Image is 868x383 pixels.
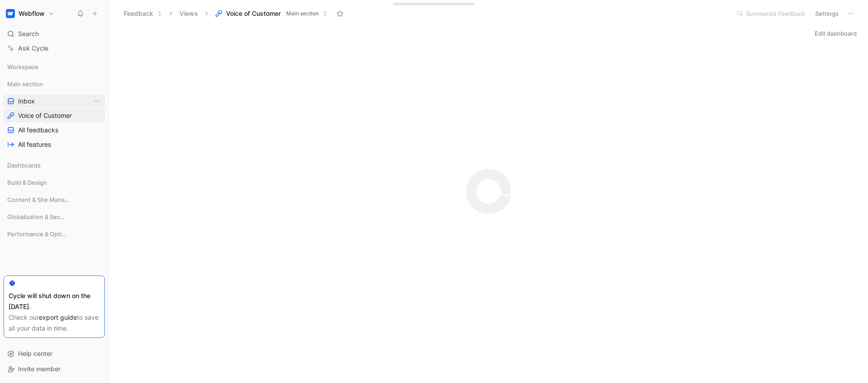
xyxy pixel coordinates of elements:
a: Ask Cycle [4,42,105,55]
div: Invite member [4,362,105,376]
span: Search [18,28,39,39]
a: All feedbacks [4,123,105,137]
button: Views [175,7,202,20]
button: Feedback [120,7,166,20]
div: Dashboards [4,159,105,172]
div: Content & Site Management [4,193,105,209]
button: Settings [811,7,843,20]
div: Workspace [4,60,105,74]
span: Build & Design [7,178,47,187]
div: Globalization & Security [4,210,105,226]
div: Check our to save all your data in time. [9,312,100,334]
span: Main section [7,79,43,89]
h1: Webflow [19,9,45,18]
span: Help center [18,350,52,357]
div: Performance & Optimization [4,227,105,243]
div: Build & Design [4,176,105,192]
div: Main sectionInboxView actionsVoice of CustomerAll feedbacksAll features [4,77,105,151]
span: Voice of Customer [18,111,72,120]
span: Ask Cycle [18,43,48,54]
button: Voice of CustomerMain section [211,7,332,20]
div: Main section [4,77,105,91]
span: Content & Site Management [7,195,71,204]
div: Dashboards [4,159,105,175]
a: export guide [39,313,77,321]
span: Inbox [18,97,35,106]
a: All features [4,138,105,151]
span: Voice of Customer [226,9,281,18]
a: InboxView actions [4,94,105,108]
div: Help center [4,347,105,360]
div: Globalization & Security [4,210,105,224]
div: Content & Site Management [4,193,105,206]
button: View actions [92,97,101,106]
div: Cycle will shut down on the [DATE]. [9,290,100,312]
img: Webflow [6,9,15,18]
span: Main section [286,9,319,18]
button: WebflowWebflow [4,7,57,20]
span: Dashboards [7,161,41,170]
span: Globalization & Security [7,212,68,221]
button: Edit dashboard [811,27,861,40]
span: Invite member [18,365,61,373]
a: Voice of Customer [4,109,105,122]
span: All feedbacks [18,126,58,135]
div: Search [4,27,105,41]
div: Build & Design [4,176,105,189]
span: All features [18,140,51,149]
div: Performance & Optimization [4,227,105,241]
span: Performance & Optimization [7,229,71,238]
button: Summarize Feedback [732,7,809,20]
span: Workspace [7,62,38,71]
